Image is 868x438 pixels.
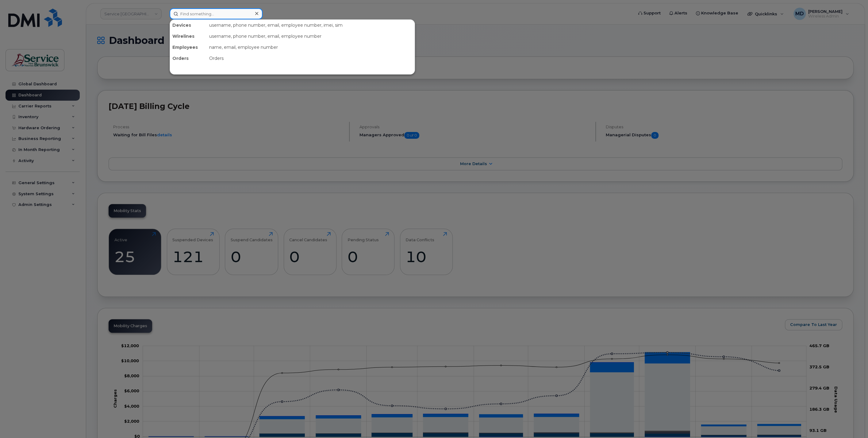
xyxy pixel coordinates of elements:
div: name, email, employee number [207,42,415,53]
div: Orders [170,53,207,64]
div: username, phone number, email, employee number [207,31,415,42]
div: Devices [170,20,207,31]
div: Employees [170,42,207,53]
div: Wirelines [170,31,207,42]
div: Orders [207,53,415,64]
div: username, phone number, email, employee number, imei, sim [207,20,415,31]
